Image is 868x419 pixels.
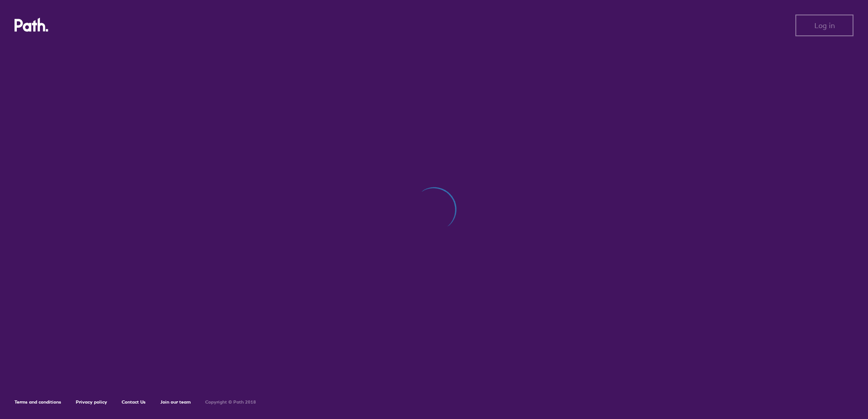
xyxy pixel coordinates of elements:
[76,399,107,405] a: Privacy policy
[160,399,191,405] a: Join our team
[122,399,146,405] a: Contact Us
[15,399,61,405] a: Terms and conditions
[795,15,853,36] button: Log in
[814,21,835,29] span: Log in
[205,400,256,405] h6: Copyright © Path 2018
